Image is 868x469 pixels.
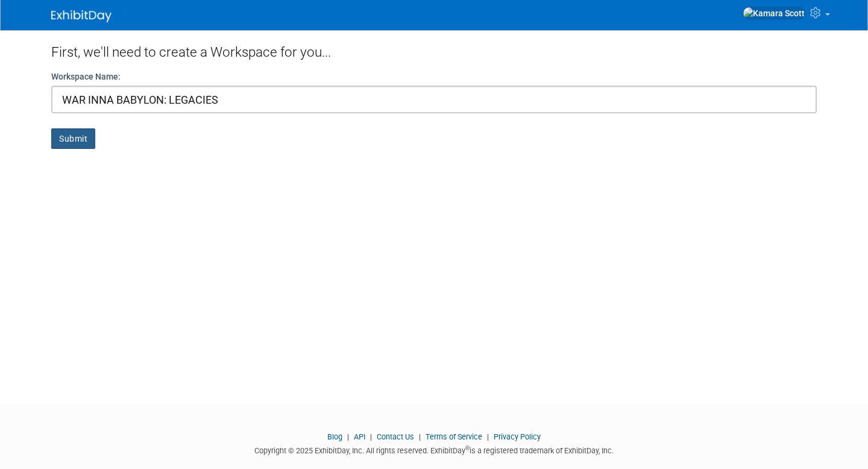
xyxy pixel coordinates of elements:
[51,30,817,71] div: First, we'll need to create a Workspace for you...
[426,432,482,441] a: Terms of Service
[367,432,375,441] span: |
[51,71,121,83] label: Workspace Name:
[494,432,541,441] a: Privacy Policy
[354,432,365,441] a: API
[465,445,470,452] sup: ®
[484,432,492,441] span: |
[51,86,817,113] input: Name of your organization
[51,128,95,149] button: Submit
[51,10,112,22] img: ExhibitDay
[743,7,805,20] img: Kamara Scott
[416,432,424,441] span: |
[344,432,352,441] span: |
[377,432,414,441] a: Contact Us
[327,432,342,441] a: Blog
